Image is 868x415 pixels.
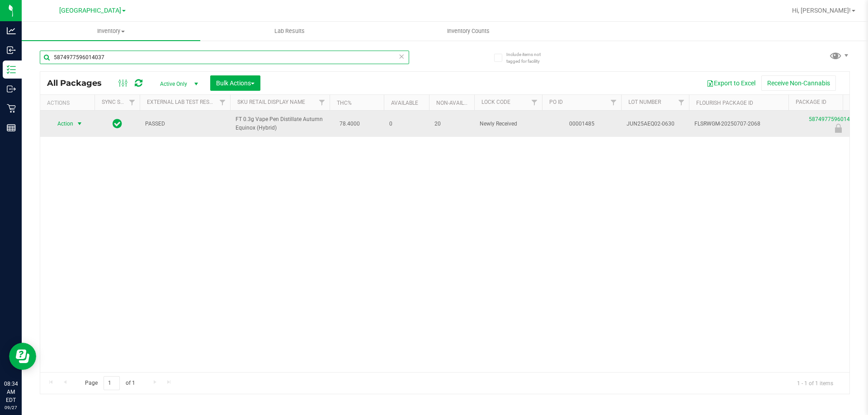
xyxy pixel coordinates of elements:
[7,65,16,74] inline-svg: Inventory
[4,380,18,404] p: 08:34 AM EDT
[7,104,16,113] inline-svg: Retail
[215,95,230,110] a: Filter
[628,99,661,105] a: Lot Number
[47,100,91,106] div: Actions
[694,120,783,128] span: FLSRWGM-20250707-2068
[147,99,218,105] a: External Lab Test Result
[549,99,563,105] a: PO ID
[40,51,409,64] input: Search Package ID, Item Name, SKU, Lot or Part Number...
[391,100,418,106] a: Available
[4,404,18,411] p: 09/27
[335,117,364,131] span: 78.4000
[49,117,74,130] span: Action
[102,99,137,105] a: Sync Status
[145,120,225,128] span: PASSED
[7,46,16,55] inline-svg: Inbound
[761,75,836,91] button: Receive Non-Cannabis
[696,100,753,106] a: Flourish Package ID
[606,95,621,110] a: Filter
[435,27,502,35] span: Inventory Counts
[22,27,200,35] span: Inventory
[210,75,260,91] button: Bulk Actions
[527,95,542,110] a: Filter
[315,95,330,110] a: Filter
[337,100,352,106] a: THC%
[809,116,859,122] a: 5874977596014037
[627,120,684,128] span: JUN25AEQ02-0630
[47,78,111,88] span: All Packages
[104,376,120,390] input: 1
[674,95,689,110] a: Filter
[262,27,317,35] span: Lab Results
[796,99,826,105] a: Package ID
[7,84,16,93] inline-svg: Outbound
[236,115,324,132] span: FT 0.3g Vape Pen Distillate Autumn Equinox (Hybrid)
[77,376,142,390] span: Page of 1
[398,51,405,62] span: Clear
[379,22,557,41] a: Inventory Counts
[74,117,85,130] span: select
[792,7,851,14] span: Hi, [PERSON_NAME]!
[7,26,16,35] inline-svg: Analytics
[790,376,840,390] span: 1 - 1 of 1 items
[216,79,255,87] span: Bulk Actions
[480,120,537,128] span: Newly Received
[569,121,594,127] a: 00001485
[9,343,36,370] iframe: Resource center
[436,100,476,106] a: Non-Available
[113,117,122,130] span: In Sync
[125,95,140,110] a: Filter
[59,7,121,14] span: [GEOGRAPHIC_DATA]
[7,123,16,132] inline-svg: Reports
[389,120,424,128] span: 0
[506,51,552,65] span: Include items not tagged for facility
[200,22,379,41] a: Lab Results
[701,75,761,91] button: Export to Excel
[237,99,305,105] a: Sku Retail Display Name
[481,99,510,105] a: Lock Code
[22,22,200,41] a: Inventory
[434,120,469,128] span: 20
